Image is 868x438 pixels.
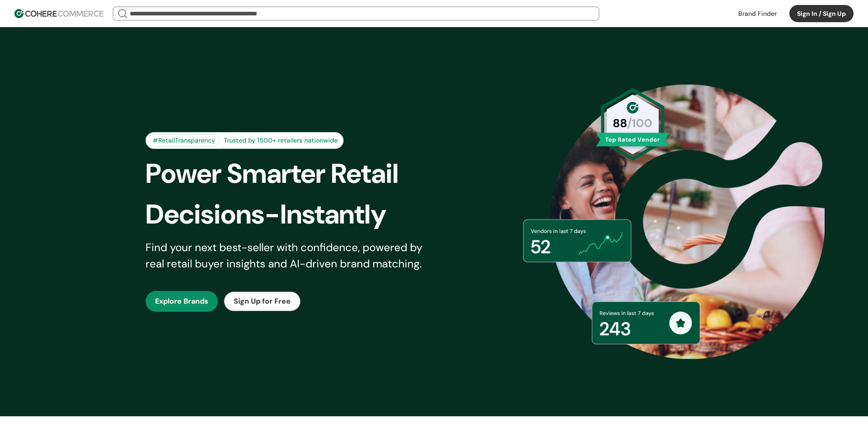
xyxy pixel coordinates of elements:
div: Power Smarter Retail [146,153,449,194]
button: Sign In / Sign Up [789,5,854,22]
div: Find your next best-seller with confidence, powered by real retail buyer insights and AI-driven b... [146,239,434,272]
button: Explore Brands [146,291,218,312]
div: Decisions-Instantly [146,194,449,235]
div: #RetailTransparency [148,134,220,147]
div: Trusted by 1500+ retailers nationwide [220,136,341,145]
button: Sign Up for Free [223,291,301,312]
img: Cohere Logo [14,9,104,18]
